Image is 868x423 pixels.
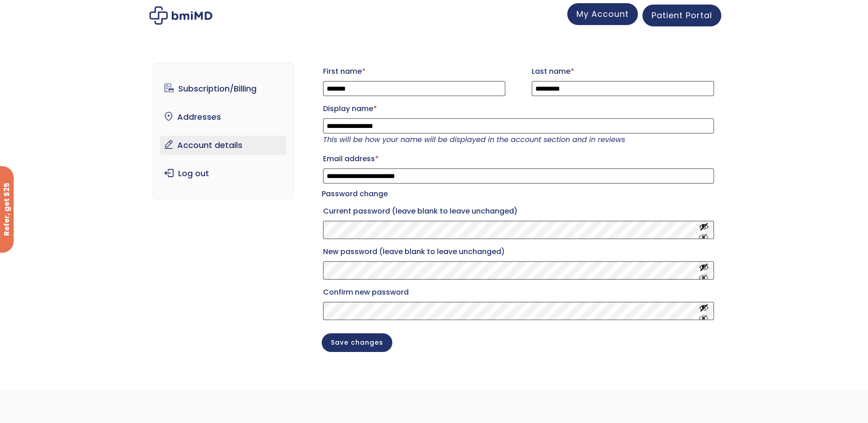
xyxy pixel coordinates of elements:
button: Show password [699,303,709,320]
nav: Account pages [153,63,293,199]
label: Last name [532,64,714,79]
a: My Account [567,3,638,25]
em: This will be how your name will be displayed in the account section and in reviews [323,134,625,145]
a: Patient Portal [642,5,721,26]
a: Subscription/Billing [160,79,286,98]
span: Patient Portal [652,10,712,21]
button: Show password [699,222,709,239]
a: Account details [160,136,286,155]
label: Confirm new password [323,285,714,300]
button: Show password [699,262,709,279]
a: Log out [160,164,286,183]
span: My Account [576,8,629,20]
label: New password (leave blank to leave unchanged) [323,245,714,259]
label: Current password (leave blank to leave unchanged) [323,204,714,219]
button: Save changes [322,333,392,352]
legend: Password change [322,188,388,200]
img: My account [149,6,212,25]
label: Display name [323,102,714,116]
label: Email address [323,152,714,166]
label: First name [323,64,505,79]
a: Addresses [160,107,286,127]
